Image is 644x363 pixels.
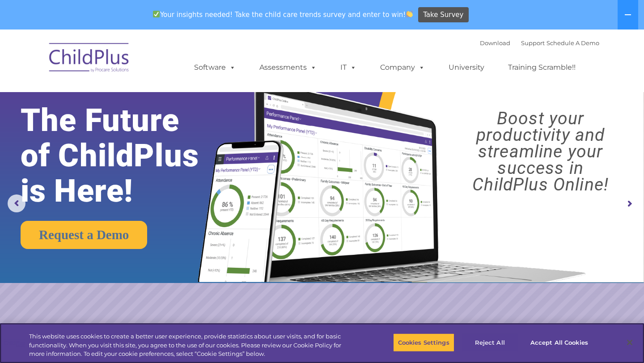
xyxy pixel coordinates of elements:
[153,11,160,17] img: ✅
[462,333,518,352] button: Reject All
[423,7,463,23] span: Take Survey
[440,59,493,76] a: University
[393,333,454,352] button: Cookies Settings
[250,59,326,76] a: Assessments
[547,39,599,46] a: Schedule A Demo
[124,59,152,66] span: Last name
[124,96,162,102] span: Phone number
[499,59,585,76] a: Training Scramble!!
[418,7,469,23] a: Take Survey
[445,110,636,193] rs-layer: Boost your productivity and streamline your success in ChildPlus Online!
[371,59,434,76] a: Company
[331,59,365,76] a: IT
[29,332,354,359] div: This website uses cookies to create a better user experience, provide statistics about user visit...
[525,333,593,352] button: Accept All Cookies
[406,11,413,17] img: 👏
[521,39,545,46] a: Support
[480,39,599,46] font: |
[480,39,510,46] a: Download
[185,59,245,76] a: Software
[21,221,147,249] a: Request a Demo
[21,103,226,209] rs-layer: The Future of ChildPlus is Here!
[149,6,417,23] span: Your insights needed! Take the child care trends survey and enter to win!
[620,333,640,352] button: Close
[45,37,134,81] img: ChildPlus by Procare Solutions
